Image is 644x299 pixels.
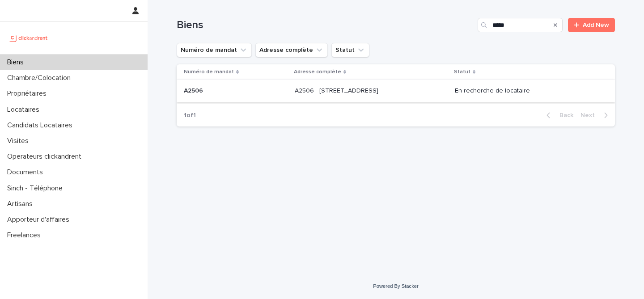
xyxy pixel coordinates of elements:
p: Freelances [4,231,48,240]
p: Chambre/Colocation [4,74,78,82]
p: Visites [4,137,36,145]
input: Search [478,18,563,32]
p: Apporteur d'affaires [4,215,76,224]
a: Powered By Stacker [373,283,418,289]
p: A2506 [184,85,205,95]
tr: A2506A2506 A2506 - [STREET_ADDRESS]A2506 - [STREET_ADDRESS] En recherche de locataire [177,80,615,102]
p: Biens [4,58,31,67]
h1: Biens [177,19,474,32]
button: Statut [331,43,369,57]
p: Operateurs clickandrent [4,152,89,161]
button: Numéro de mandat [177,43,252,57]
p: A2506 - 102 rue du Dôme, Boulogne-Billancourt 92100 [295,85,380,95]
p: 1 of 1 [177,105,203,126]
p: Adresse complète [294,67,341,77]
button: Back [539,111,577,119]
p: En recherche de locataire [455,87,601,95]
p: Statut [454,67,470,77]
p: Propriétaires [4,89,54,98]
p: Artisans [4,200,40,208]
button: Adresse complète [255,43,328,57]
span: Next [580,112,600,118]
span: Add New [583,22,609,28]
img: UCB0brd3T0yccxBKYDjQ [7,29,51,47]
button: Next [577,111,615,119]
a: Add New [568,18,615,32]
p: Documents [4,168,50,177]
p: Candidats Locataires [4,121,80,130]
p: Sinch - Téléphone [4,184,70,193]
span: Back [554,112,573,118]
p: Numéro de mandat [184,67,234,77]
p: Locataires [4,105,47,114]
